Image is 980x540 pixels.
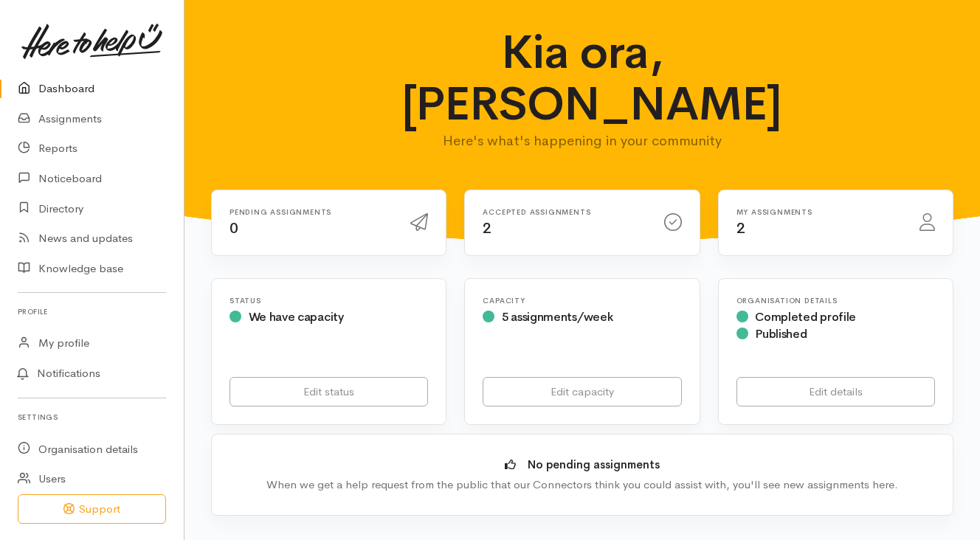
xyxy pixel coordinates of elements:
[483,208,646,216] h6: Accepted assignments
[483,377,681,407] a: Edit capacity
[230,297,428,305] h6: Status
[401,131,764,151] p: Here's what's happening in your community
[736,208,902,216] h6: My assignments
[736,297,935,305] h6: Organisation Details
[502,309,612,325] span: 5 assignments/week
[230,219,238,238] span: 0
[230,377,428,407] a: Edit status
[755,326,807,342] span: Published
[230,208,393,216] h6: Pending assignments
[483,219,491,238] span: 2
[528,457,660,471] b: No pending assignments
[18,494,166,525] button: Support
[234,477,931,494] div: When we get a help request from the public that our Connectors think you could assist with, you'l...
[755,309,856,325] span: Completed profile
[483,297,681,305] h6: Capacity
[18,407,166,427] h6: Settings
[18,302,166,322] h6: Profile
[736,219,745,238] span: 2
[736,377,935,407] a: Edit details
[249,309,344,325] span: We have capacity
[401,27,764,131] h1: Kia ora, [PERSON_NAME]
